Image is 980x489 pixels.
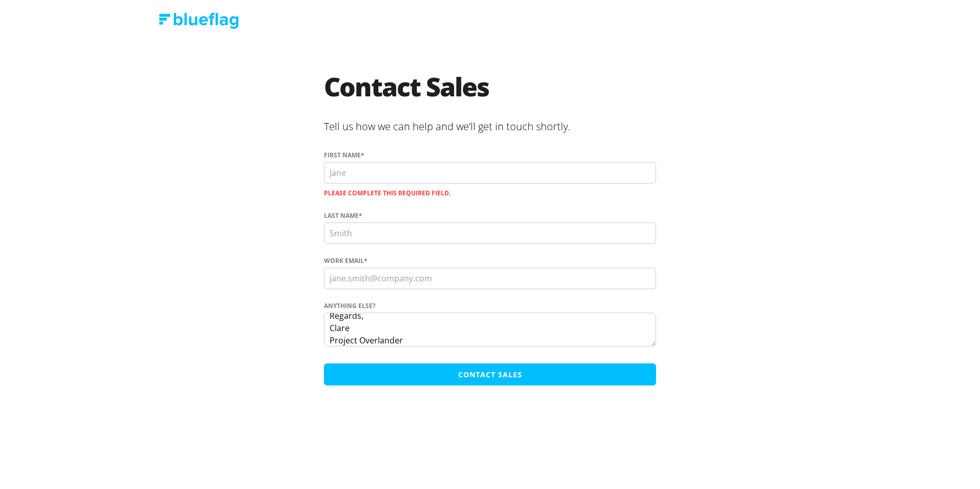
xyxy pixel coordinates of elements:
h2: Tell us how we can help and we’ll get in touch shortly. [324,115,656,140]
label: Please complete this required field. [324,186,656,201]
span: Work Email [324,256,364,266]
span: First name [324,151,361,160]
input: Smith [324,222,656,244]
h1: Contact Sales [324,74,656,115]
input: Jane [324,162,656,184]
span: Last name [324,211,359,220]
span: Anything else? [324,301,376,311]
input: jane.smith@company.com [324,268,656,289]
img: Blue Flag logo [159,13,239,29]
textarea: Morning, Can you please email me copy of invoice totaling $80.00 payment made [DATE]. Regards, Cl... [324,313,656,347]
input: Contact Sales [324,363,656,385]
